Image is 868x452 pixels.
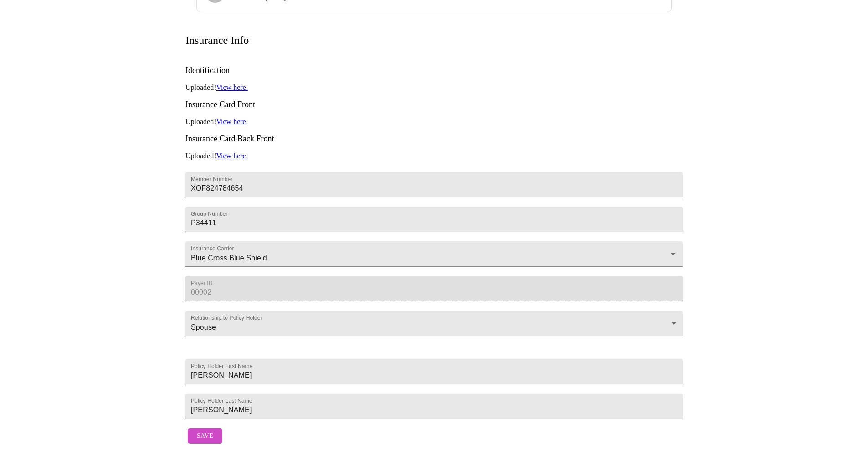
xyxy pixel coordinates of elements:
h3: Insurance Card Front [185,100,683,109]
p: Uploaded! [185,152,683,160]
span: Save [197,431,213,442]
p: Uploaded! [185,118,683,126]
h3: Insurance Info [185,34,249,47]
h3: Identification [185,66,683,75]
div: Spouse [185,311,683,336]
h3: Insurance Card Back Front [185,134,683,144]
a: View here. [216,118,247,125]
p: Uploaded! [185,83,683,92]
button: Open [667,248,679,260]
a: View here. [216,83,247,91]
button: Save [188,428,222,444]
a: View here. [216,152,247,160]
